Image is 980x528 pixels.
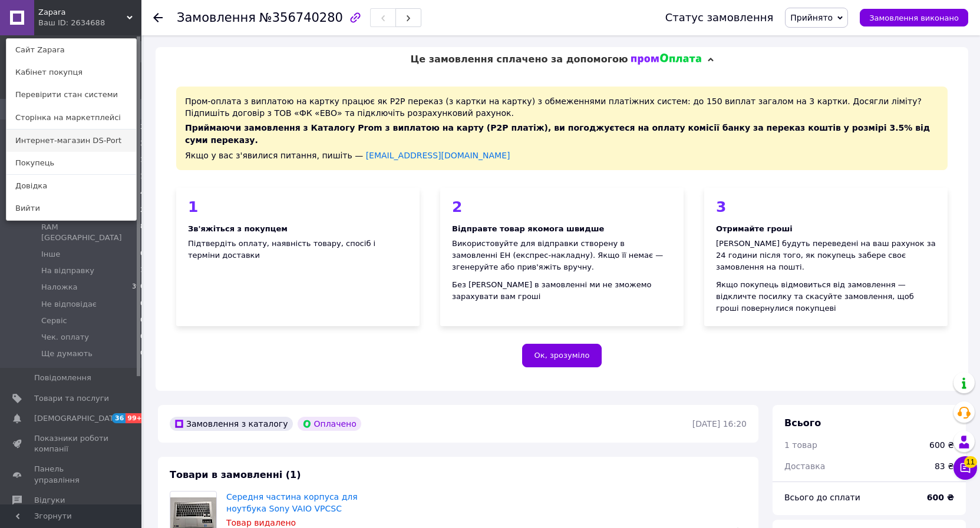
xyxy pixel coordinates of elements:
span: Повідомлення [34,373,91,383]
span: 0 [140,348,144,359]
span: Ок, зрозуміло [534,351,590,360]
span: 0 [140,332,144,343]
div: [PERSON_NAME] будуть переведені на ваш рахунок за 24 години після того, як покупець забере своє з... [716,238,936,273]
span: [DEMOGRAPHIC_DATA] [34,413,121,424]
a: Середня частина корпуса для ноутбука Sony VAIO VPCSC [226,492,358,513]
span: Замовлення [177,11,256,25]
span: Це замовлення сплачено за допомогою [410,54,628,65]
span: Всього до сплати [784,493,860,502]
div: 1 [188,200,408,214]
div: Оплачено [298,417,361,431]
a: Вийти [6,197,136,220]
img: evopay logo [631,54,702,65]
span: Ще думають [41,348,93,359]
span: 99+ [126,413,145,423]
span: 1 товар [784,440,817,450]
span: Приймаючи замовлення з Каталогу Prom з виплатою на карту (Р2Р платіж), ви погоджуєтеся на оплату ... [185,123,930,145]
span: Прийнято [790,13,833,22]
div: Якщо у вас з'явилися питання, пишіть — [185,150,939,161]
button: Чат з покупцем11 [953,456,977,480]
span: На відправку [41,265,94,276]
time: [DATE] 16:20 [692,419,747,429]
div: Використовуйте для відправки створену в замовленні ЕН (експрес-накладну). Якщо її немає — згенеру... [452,238,672,273]
span: 11 [964,456,977,468]
span: 36 [112,413,126,423]
a: Кабінет покупця [6,61,136,84]
a: Интернет-магазин DS-Port [6,129,136,152]
b: Зв'яжіться з покупцем [188,224,288,233]
span: Доставка [784,461,825,471]
span: Показники роботи компанії [34,433,109,454]
span: №356740280 [259,11,343,25]
span: Не відповідає [41,299,97,310]
span: Всього [784,417,821,429]
span: 52 [136,205,144,216]
div: Без [PERSON_NAME] в замовленні ми не зможемо зарахувати вам гроші [452,279,672,303]
span: Чек. оплату [41,332,89,343]
span: Товар видалено [226,518,296,527]
span: Товари в замовленні (1) [170,469,301,480]
b: Відправте товар якомога швидше [452,224,604,233]
a: [EMAIL_ADDRESS][DOMAIN_NAME] [366,151,510,160]
div: Ваш ID: 2634688 [38,18,88,28]
span: 0 [140,299,144,310]
b: 600 ₴ [927,493,954,502]
b: Отримайте гроші [716,224,793,233]
div: Пром-оплата з виплатою на картку працює як P2P переказ (з картки на картку) з обмеженнями платіжн... [176,87,948,170]
div: Повернутися назад [153,12,163,24]
span: 0 [140,316,144,326]
div: Якщо покупець відмовиться від замовлення — відкличте посилку та скасуйте замовлення, щоб гроші по... [716,279,936,314]
span: Відгуки [34,495,65,506]
div: Підтвердіть оплату, наявність товару, спосіб і терміни доставки [188,238,408,261]
span: Інше [41,249,60,260]
button: Ок, зрозуміло [522,344,602,367]
a: Довідка [6,175,136,197]
div: 2 [452,200,672,214]
span: 390 [132,282,144,293]
div: 3 [716,200,936,214]
span: 3 [140,122,144,133]
span: 1 [140,265,144,276]
div: Статус замовлення [665,12,774,24]
span: Замовлення виконано [869,14,959,22]
span: 53 [136,139,144,150]
span: Наложка [41,282,78,293]
a: Перевірити стан системи [6,84,136,106]
a: Сторінка на маркетплейсі [6,107,136,129]
span: 8 [140,222,144,243]
button: Замовлення виконано [860,9,968,26]
span: 4 [140,188,144,199]
span: Сервіс [41,316,67,326]
span: 0 [140,249,144,260]
div: 83 ₴ [928,453,961,479]
span: RAM [GEOGRAPHIC_DATA] [41,222,140,243]
a: Сайт Zapara [6,39,136,61]
a: Покупець [6,152,136,174]
span: Zapara [38,7,127,18]
div: 600 ₴ [929,439,954,451]
span: Товари та послуги [34,393,109,404]
div: Замовлення з каталогу [170,417,293,431]
span: Панель управління [34,464,109,485]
